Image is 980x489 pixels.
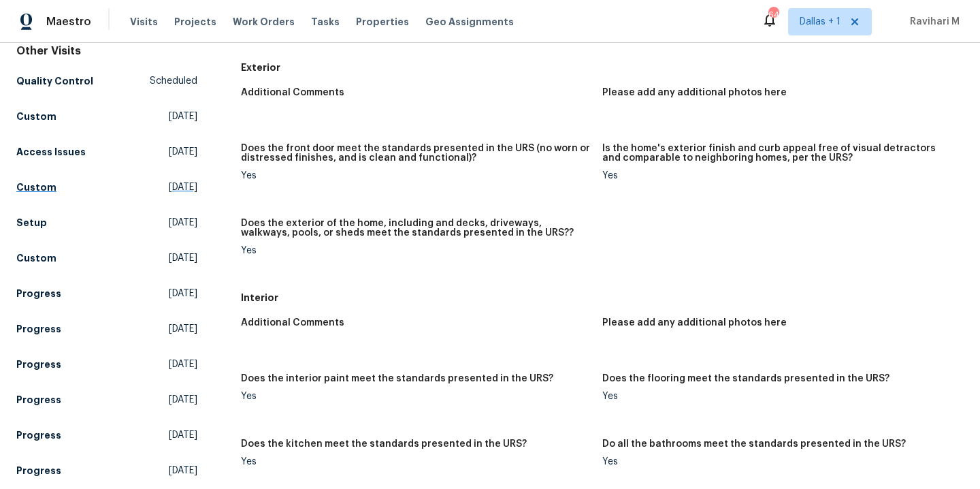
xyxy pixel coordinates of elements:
[602,374,889,383] h5: Does the flooring meet the standards presented in the URS?
[16,140,197,164] a: Access Issues[DATE]
[169,287,197,300] span: [DATE]
[16,246,197,270] a: Custom[DATE]
[169,180,197,194] span: [DATE]
[16,388,197,412] a: Progress[DATE]
[241,291,964,304] h5: Interior
[169,145,197,159] span: [DATE]
[16,69,197,93] a: Quality ControlScheduled
[16,322,61,336] h5: Progress
[16,281,197,306] a: Progress[DATE]
[16,458,197,483] a: Progress[DATE]
[311,17,340,27] span: Tasks
[800,15,840,29] span: Dallas + 1
[16,393,61,407] h5: Progress
[16,464,61,477] h5: Progress
[768,8,778,22] div: 64
[241,457,591,467] div: Yes
[16,428,61,442] h5: Progress
[16,287,61,300] h5: Progress
[169,428,197,442] span: [DATE]
[16,44,197,58] div: Other Visits
[241,392,591,401] div: Yes
[169,322,197,336] span: [DATE]
[602,318,787,328] h5: Please add any additional photos here
[16,210,197,235] a: Setup[DATE]
[16,317,197,341] a: Progress[DATE]
[602,88,787,97] h5: Please add any additional photos here
[602,457,953,467] div: Yes
[16,352,197,377] a: Progress[DATE]
[425,15,514,29] span: Geo Assignments
[241,246,591,255] div: Yes
[602,392,953,401] div: Yes
[356,15,409,29] span: Properties
[169,110,197,123] span: [DATE]
[169,251,197,265] span: [DATE]
[16,216,47,230] h5: Setup
[16,104,197,129] a: Custom[DATE]
[169,358,197,371] span: [DATE]
[233,15,295,29] span: Work Orders
[602,171,953,180] div: Yes
[169,216,197,230] span: [DATE]
[241,88,344,97] h5: Additional Comments
[130,15,158,29] span: Visits
[169,464,197,477] span: [DATE]
[241,219,591,238] h5: Does the exterior of the home, including and decks, driveways, walkways, pools, or sheds meet the...
[16,251,56,265] h5: Custom
[241,61,964,74] h5: Exterior
[16,180,56,194] h5: Custom
[241,318,344,328] h5: Additional Comments
[16,145,86,159] h5: Access Issues
[16,110,56,123] h5: Custom
[602,144,953,163] h5: Is the home's exterior finish and curb appeal free of visual detractors and comparable to neighbo...
[241,144,591,163] h5: Does the front door meet the standards presented in the URS (no worn or distressed finishes, and ...
[16,175,197,200] a: Custom[DATE]
[241,171,591,180] div: Yes
[241,374,553,383] h5: Does the interior paint meet the standards presented in the URS?
[241,439,527,449] h5: Does the kitchen meet the standards presented in the URS?
[602,439,906,449] h5: Do all the bathrooms meet the standards presented in the URS?
[169,393,197,407] span: [DATE]
[174,15,216,29] span: Projects
[16,358,61,371] h5: Progress
[16,74,93,88] h5: Quality Control
[904,15,960,29] span: Ravihari M
[16,423,197,447] a: Progress[DATE]
[46,15,91,29] span: Maestro
[150,74,197,88] span: Scheduled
